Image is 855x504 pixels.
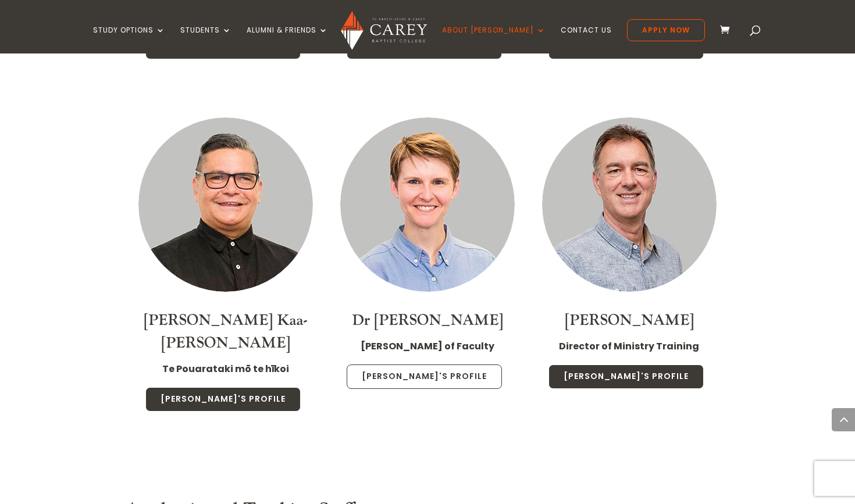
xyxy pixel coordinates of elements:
[361,339,494,353] strong: [PERSON_NAME] of Faculty
[561,26,612,53] a: Contact Us
[340,117,515,292] img: Staff Thumbnail - Dr Christa McKirland
[180,26,231,53] a: Students
[565,310,694,330] a: [PERSON_NAME]
[341,11,426,50] img: Carey Baptist College
[559,339,699,353] strong: Director of Ministry Training
[162,362,289,376] strong: Te Pouarataki mō te hīkoi
[627,19,705,41] a: Apply Now
[138,117,313,292] img: Luke Kaa-Morgan_300x300
[352,310,503,330] a: Dr [PERSON_NAME]
[442,26,546,53] a: About [PERSON_NAME]
[247,26,328,53] a: Alumni & Friends
[145,387,301,412] a: [PERSON_NAME]'s Profile
[542,117,717,292] img: Staff Thumbnail - Jonny Weir
[93,26,165,53] a: Study Options
[548,364,704,389] a: [PERSON_NAME]'s Profile
[347,364,502,389] a: [PERSON_NAME]'s Profile
[144,310,308,353] a: [PERSON_NAME] Kaa-[PERSON_NAME]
